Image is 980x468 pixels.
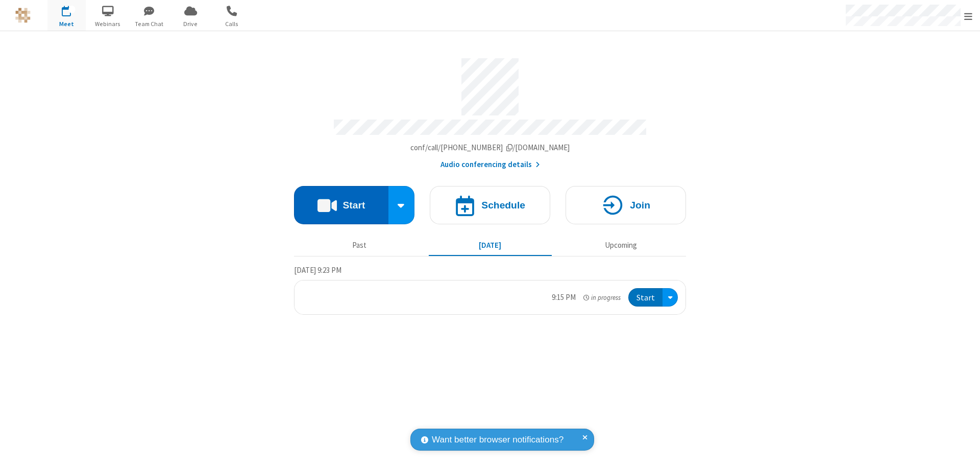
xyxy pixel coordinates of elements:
[410,142,570,154] button: Copy my meeting room linkCopy my meeting room link
[294,265,341,275] span: [DATE] 9:23 PM
[342,200,365,210] h4: Start
[294,264,686,315] section: Today's Meetings
[294,186,388,224] button: Start
[559,236,682,255] button: Upcoming
[663,288,678,307] div: Open menu
[388,186,415,224] div: Start conference options
[294,51,686,171] section: Account details
[130,19,168,29] span: Team Chat
[432,433,563,447] span: Want better browser notifications?
[410,143,570,152] span: Copy my meeting room link
[430,186,550,224] button: Schedule
[213,19,251,29] span: Calls
[552,292,576,303] div: 9:15 PM
[583,293,621,302] em: in progress
[429,236,552,255] button: [DATE]
[628,288,663,307] button: Start
[566,186,686,224] button: Join
[440,159,540,171] button: Audio conferencing details
[89,19,127,29] span: Webinars
[69,6,76,13] div: 1
[298,236,421,255] button: Past
[15,8,31,23] img: QA Selenium DO NOT DELETE OR CHANGE
[481,200,525,210] h4: Schedule
[171,19,210,29] span: Drive
[630,200,650,210] h4: Join
[47,19,86,29] span: Meet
